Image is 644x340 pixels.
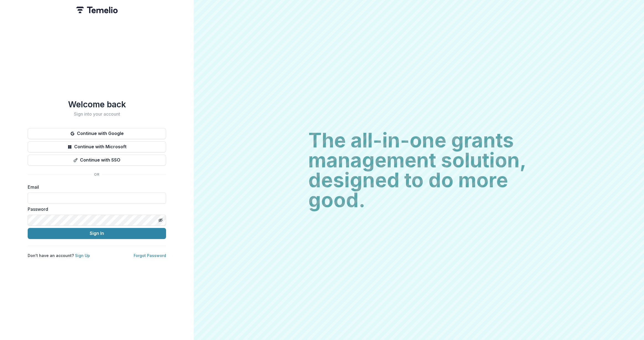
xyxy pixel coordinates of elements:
[28,155,166,166] button: Continue with SSO
[28,141,166,152] button: Continue with Microsoft
[28,128,166,139] button: Continue with Google
[28,253,90,258] p: Don't have an account?
[156,216,165,225] button: Toggle password visibility
[76,7,118,13] img: Temelio
[28,228,166,239] button: Sign In
[28,184,163,190] label: Email
[28,99,166,109] h1: Welcome back
[134,253,166,258] a: Forgot Password
[28,111,166,117] h2: Sign into your account
[75,253,90,258] a: Sign Up
[28,206,163,212] label: Password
